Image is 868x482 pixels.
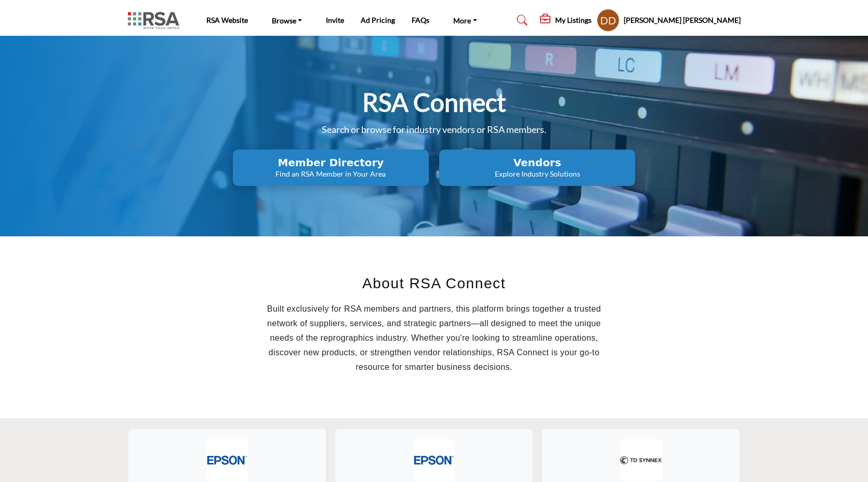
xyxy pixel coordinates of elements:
[236,169,426,179] p: Find an RSA Member in Your Area
[442,156,632,169] h2: Vendors
[361,16,395,24] a: Ad Pricing
[255,273,613,294] h2: About RSA Connect
[322,124,546,135] span: Search or browse for industry vendors or RSA members.
[439,150,635,186] button: Vendors Explore Industry Solutions
[446,13,484,28] a: More
[624,15,741,25] h5: [PERSON_NAME] [PERSON_NAME]
[326,16,344,24] a: Invite
[128,12,185,29] img: Site Logo
[265,13,310,28] a: Browse
[442,169,632,179] p: Explore Industry Solutions
[412,16,429,24] a: FAQs
[507,12,534,29] a: Search
[620,439,662,481] img: TD Synnex
[206,439,248,481] img: Epson
[255,302,613,374] p: Built exclusively for RSA members and partners, this platform brings together a trusted network o...
[233,150,429,186] button: Member Directory Find an RSA Member in Your Area
[236,156,426,169] h2: Member Directory
[597,9,620,32] button: Show hide supplier dropdown
[362,86,506,118] h1: RSA Connect
[540,14,591,26] div: My Listings
[206,16,248,24] a: RSA Website
[413,439,455,481] img: Epson
[555,16,591,25] h5: My Listings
